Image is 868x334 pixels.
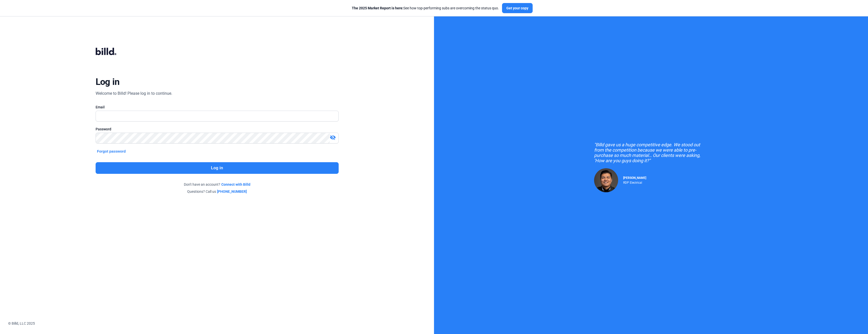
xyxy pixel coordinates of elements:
button: Get your copy [502,3,533,13]
img: Raul Pacheco [594,168,618,192]
div: Don't have an account? [96,182,339,187]
a: [PHONE_NUMBER] [217,189,247,194]
mat-icon: visibility_off [330,134,336,140]
span: [PERSON_NAME] [623,176,646,180]
div: RDP Electrical [623,180,646,184]
div: Welcome to Billd! Please log in to continue. [96,90,172,97]
div: See how top-performing subs are overcoming the status quo. [352,6,499,11]
div: Email [96,105,339,110]
div: Questions? Call us [96,189,339,194]
div: Log in [96,76,120,87]
span: The 2025 Market Report is here: [352,6,403,10]
div: "Billd gave us a huge competitive edge. We stood out from the competition because we were able to... [594,142,708,163]
a: Connect with Billd [221,182,250,187]
button: Forgot password [96,149,127,154]
button: Log in [96,162,339,174]
div: Password [96,127,339,132]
